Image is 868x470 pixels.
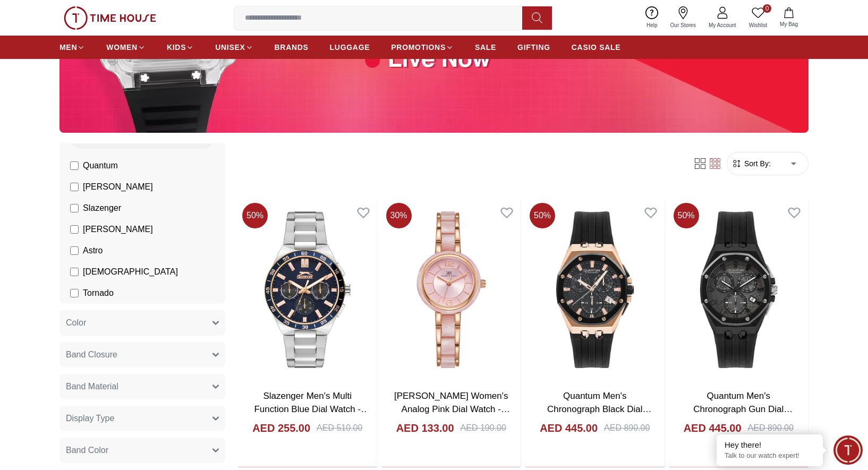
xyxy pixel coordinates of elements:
p: Talk to our watch expert! [725,451,815,460]
img: Slazenger Men's Multi Function Blue Dial Watch - SL.9.2285.2.03 [238,199,377,381]
a: [PERSON_NAME] Women's Analog Pink Dial Watch - K24501-RCPP [394,391,510,428]
div: AED 890.00 [604,422,650,434]
span: Display Type [66,412,114,425]
a: GIFTING [517,38,550,57]
span: 50 % [530,203,555,228]
span: My Account [704,21,741,29]
button: Band Color [59,438,225,463]
span: 50 % [674,203,699,228]
span: 50 % [242,203,268,228]
a: LUGGAGE [330,38,370,57]
button: Sort By: [731,158,771,169]
a: CASIO SALE [572,38,621,57]
a: SALE [475,38,496,57]
span: Band Material [66,380,118,393]
a: WOMEN [106,38,146,57]
div: AED 190.00 [461,422,506,434]
span: My Bag [776,20,802,28]
input: [PERSON_NAME] [70,225,79,234]
img: Kenneth Scott Women's Analog Pink Dial Watch - K24501-RCPP [382,199,521,381]
input: [PERSON_NAME] [70,183,79,191]
h4: AED 133.00 [396,421,454,435]
input: Astro [70,246,79,255]
span: UNISEX [215,42,245,53]
input: [DEMOGRAPHIC_DATA] [70,268,79,276]
a: Quantum Men's Chronograph Black Dial Watch - HNG949.851 [547,391,652,428]
span: Help [642,21,662,29]
img: Quantum Men's Chronograph Black Dial Watch - HNG949.851 [525,199,665,381]
span: CASIO SALE [572,42,621,53]
img: Quantum Men's Chronograph Gun Dial Watch - HNG949.652 [669,199,809,381]
a: KIDS [167,38,194,57]
button: Band Material [59,374,225,399]
span: MEN [59,42,77,53]
img: ... [64,6,156,30]
h4: AED 445.00 [684,421,742,435]
a: PROMOTIONS [391,38,454,57]
span: Quantum [83,159,118,172]
h4: AED 445.00 [540,421,598,435]
div: AED 890.00 [748,422,794,434]
input: Quantum [70,161,79,170]
a: UNISEX [215,38,253,57]
a: Quantum Men's Chronograph Gun Dial Watch - HNG949.652 [693,391,793,428]
button: Display Type [59,406,225,431]
span: Band Closure [66,348,117,361]
a: Slazenger Men's Multi Function Blue Dial Watch - SL.9.2285.2.03 [254,391,370,428]
a: Our Stores [664,4,702,31]
span: Band Color [66,444,108,457]
span: [PERSON_NAME] [83,223,153,236]
button: My Bag [773,5,804,30]
button: Color [59,310,225,336]
a: Help [640,4,664,31]
span: WOMEN [106,42,138,53]
div: Hey there! [725,440,815,450]
span: Wishlist [745,21,771,29]
span: SALE [475,42,496,53]
input: Tornado [70,289,79,297]
input: Slazenger [70,204,79,212]
span: Sort By: [742,158,771,169]
div: AED 510.00 [317,422,362,434]
h4: AED 255.00 [252,421,310,435]
span: [PERSON_NAME] [83,181,153,193]
span: [DEMOGRAPHIC_DATA] [83,266,178,278]
span: GIFTING [517,42,550,53]
span: 0 [763,4,771,13]
span: Astro [83,244,103,257]
span: LUGGAGE [330,42,370,53]
a: MEN [59,38,85,57]
a: BRANDS [275,38,309,57]
span: PROMOTIONS [391,42,446,53]
span: Tornado [83,287,114,300]
span: Color [66,317,86,329]
span: Our Stores [666,21,700,29]
span: 30 % [386,203,412,228]
div: Chat Widget [833,435,863,465]
span: BRANDS [275,42,309,53]
a: 0Wishlist [743,4,773,31]
span: Slazenger [83,202,121,215]
button: Band Closure [59,342,225,368]
span: KIDS [167,42,186,53]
